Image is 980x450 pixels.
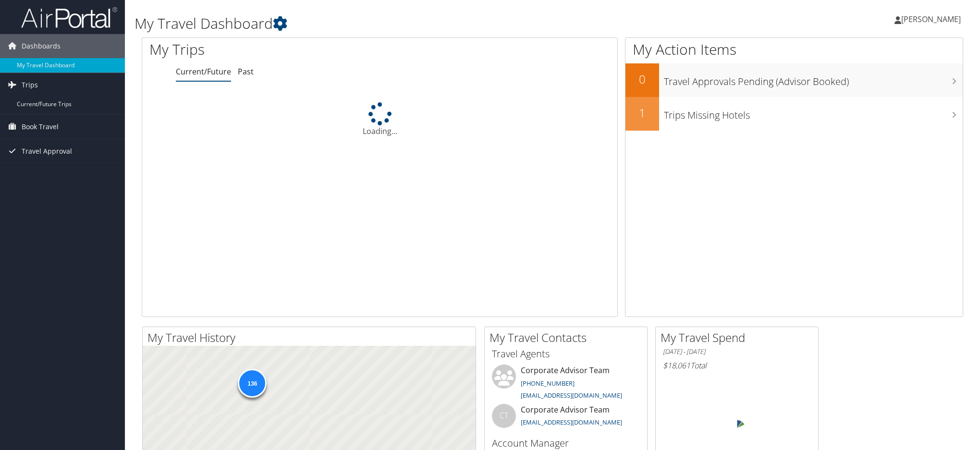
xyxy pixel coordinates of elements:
h1: My Travel Dashboard [135,13,692,34]
a: [EMAIL_ADDRESS][DOMAIN_NAME] [521,418,622,426]
div: 136 [238,368,267,397]
span: Travel Approval [22,139,72,163]
h2: 0 [625,71,659,87]
a: 1Trips Missing Hotels [625,97,963,131]
span: Dashboards [22,34,61,58]
a: 0Travel Approvals Pending (Advisor Booked) [625,63,963,97]
a: Current/Future [176,66,231,77]
div: CT [492,404,516,428]
h2: 1 [625,105,659,121]
h6: [DATE] - [DATE] [663,347,811,356]
span: Book Travel [22,115,59,139]
h2: My Travel History [147,329,476,346]
h3: Trips Missing Hotels [664,104,963,122]
li: Corporate Advisor Team [487,404,645,435]
h1: My Action Items [625,39,963,60]
h2: My Travel Contacts [490,329,647,346]
a: [PHONE_NUMBER] [521,379,575,388]
h3: Account Manager [492,437,640,450]
img: airportal-logo.png [21,6,117,29]
h6: Total [663,360,811,371]
div: Loading... [142,102,617,137]
li: Corporate Advisor Team [487,365,645,404]
a: [PERSON_NAME] [894,5,970,34]
a: [EMAIL_ADDRESS][DOMAIN_NAME] [521,391,622,400]
span: [PERSON_NAME] [901,14,961,24]
h2: My Travel Spend [661,329,818,346]
h3: Travel Approvals Pending (Advisor Booked) [664,70,963,88]
a: Past [238,66,254,77]
h1: My Trips [149,39,412,60]
span: Trips [22,73,38,97]
h3: Travel Agents [492,347,640,361]
span: $18,061 [663,360,690,371]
